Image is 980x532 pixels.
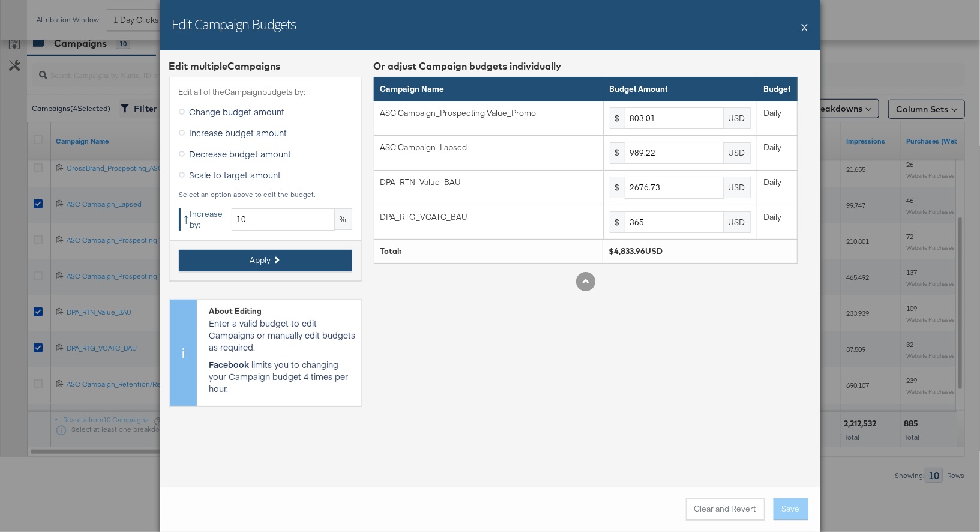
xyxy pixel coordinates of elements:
[374,59,798,73] div: Or adjust Campaign budgets individually
[190,127,287,139] span: Increase budget amount
[610,177,625,198] div: $
[179,190,352,199] div: Select an option above to edit the budget.
[603,77,757,101] th: Budget Amount
[724,142,751,164] div: USD
[209,358,355,394] p: limits you to changing your Campaign budget 4 times per hour.
[609,246,791,257] div: $4,833.96USD
[610,107,625,129] div: $
[724,107,751,129] div: USD
[179,208,227,231] div: Increase by:
[380,142,597,153] div: ASC Campaign_Lapsed
[686,498,765,520] button: Clear and Revert
[335,208,352,230] div: %
[757,101,797,136] td: Daily
[179,86,352,98] label: Edit all of the Campaign budgets by:
[172,15,296,33] h2: Edit Campaign Budgets
[250,255,271,266] span: Apply
[190,148,292,160] span: Decrease budget amount
[802,15,808,39] button: X
[610,211,625,233] div: $
[209,317,355,353] p: Enter a valid budget to edit Campaigns or manually edit budgets as required.
[757,171,797,205] td: Daily
[757,136,797,171] td: Daily
[724,211,751,233] div: USD
[380,211,597,223] div: DPA_RTG_VCATC_BAU
[183,207,190,228] span: ↑
[190,169,281,181] span: Scale to target amount
[169,59,362,73] div: Edit multiple Campaign s
[380,177,597,188] div: DPA_RTN_Value_BAU
[380,246,597,257] div: Total:
[374,77,603,101] th: Campaign Name
[209,306,355,317] div: About Editing
[380,107,597,119] div: ASC Campaign_Prospecting Value_Promo
[209,358,249,370] strong: Facebook
[724,177,751,198] div: USD
[190,106,285,118] span: Change budget amount
[757,205,797,240] td: Daily
[757,77,797,101] th: Budget
[179,250,352,271] button: Apply
[610,142,625,164] div: $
